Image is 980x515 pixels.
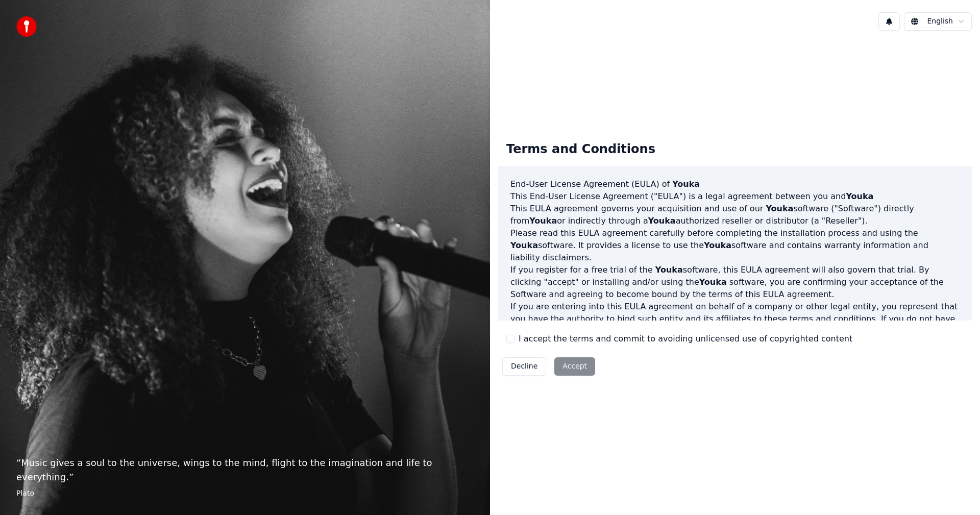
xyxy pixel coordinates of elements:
[498,133,664,166] div: Terms and Conditions
[699,277,727,287] span: Youka
[648,216,676,226] span: Youka
[510,178,960,190] h3: End-User License Agreement (EULA) of
[655,265,683,275] span: Youka
[16,16,37,37] img: youka
[510,190,960,203] p: This End-User License Agreement ("EULA") is a legal agreement between you and
[704,240,731,250] span: Youka
[16,456,474,484] p: “ Music gives a soul to the universe, wings to the mind, flight to the imagination and life to ev...
[510,203,960,227] p: This EULA agreement governs your acquisition and use of our software ("Software") directly from o...
[502,357,546,376] button: Decline
[846,191,873,201] span: Youka
[766,204,793,213] span: Youka
[672,179,700,189] span: Youka
[510,264,960,301] p: If you register for a free trial of the software, this EULA agreement will also govern that trial...
[519,333,852,345] label: I accept the terms and commit to avoiding unlicensed use of copyrighted content
[510,301,960,350] p: If you are entering into this EULA agreement on behalf of a company or other legal entity, you re...
[529,216,557,226] span: Youka
[510,227,960,264] p: Please read this EULA agreement carefully before completing the installation process and using th...
[16,488,474,499] footer: Plato
[510,240,538,250] span: Youka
